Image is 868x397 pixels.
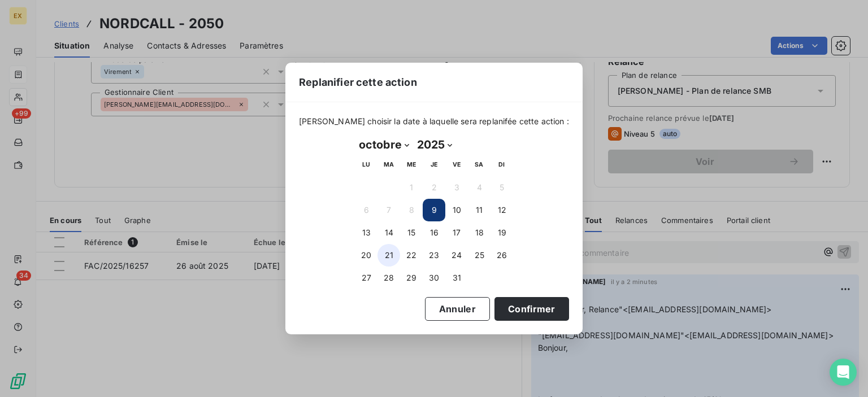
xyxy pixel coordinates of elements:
button: 13 [355,221,377,244]
button: 29 [400,267,423,289]
button: 12 [491,199,513,221]
button: 4 [468,176,491,199]
th: dimanche [491,154,513,176]
button: 30 [423,267,445,289]
button: 26 [491,244,513,267]
div: Open Intercom Messenger [830,359,857,386]
button: 10 [445,199,468,221]
button: 17 [445,221,468,244]
button: 16 [423,221,445,244]
button: 7 [377,199,400,221]
button: Confirmer [494,297,569,321]
th: vendredi [445,154,468,176]
button: 18 [468,221,491,244]
button: 25 [468,244,491,267]
button: 27 [355,267,377,289]
button: 2 [423,176,445,199]
button: Annuler [425,297,490,321]
button: 8 [400,199,423,221]
button: 14 [377,221,400,244]
th: samedi [468,154,491,176]
button: 5 [491,176,513,199]
button: 1 [400,176,423,199]
button: 23 [423,244,445,267]
button: 19 [491,221,513,244]
button: 20 [355,244,377,267]
th: mercredi [400,154,423,176]
button: 9 [423,199,445,221]
button: 3 [445,176,468,199]
button: 6 [355,199,377,221]
span: [PERSON_NAME] choisir la date à laquelle sera replanifée cette action : [299,116,569,127]
th: lundi [355,154,377,176]
th: mardi [377,154,400,176]
button: 21 [377,244,400,267]
button: 22 [400,244,423,267]
span: Replanifier cette action [299,75,417,90]
button: 28 [377,267,400,289]
button: 15 [400,221,423,244]
button: 11 [468,199,491,221]
th: jeudi [423,154,445,176]
button: 31 [445,267,468,289]
button: 24 [445,244,468,267]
